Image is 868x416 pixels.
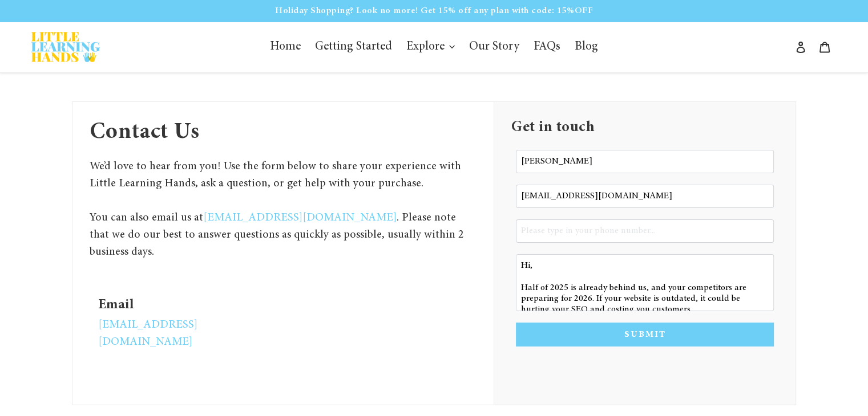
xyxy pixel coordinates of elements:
span: Blog [575,41,598,54]
button: Explore [401,36,461,58]
p: Holiday Shopping? Look no more! Get 15% off any plan with code: 15%OFF [1,1,867,21]
a: FAQs [528,36,566,58]
input: Please type in your name... [516,150,774,173]
span: Email [98,297,134,314]
button: SUBMIT [516,323,774,346]
a: [EMAIL_ADDRESS][DOMAIN_NAME] [203,212,397,223]
a: [EMAIL_ADDRESS][DOMAIN_NAME] [98,319,197,348]
span: Explore [406,41,445,54]
span: Home [270,41,301,54]
input: Please type in your phone number... [516,219,774,243]
input: Please type in your email... [516,185,774,208]
span: We’d love to hear from you! Use the form below to share your experience with Little Learning Hand... [90,158,477,260]
span: Get in touch [511,119,595,137]
a: Getting Started [309,36,398,58]
span: Our Story [469,41,519,54]
a: Blog [569,36,604,58]
img: Little Learning Hands [31,32,100,62]
span: Getting Started [315,41,392,54]
a: Home [264,36,306,58]
span: Contact Us [90,119,200,146]
a: Our Story [463,36,525,58]
span: FAQs [534,41,560,54]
